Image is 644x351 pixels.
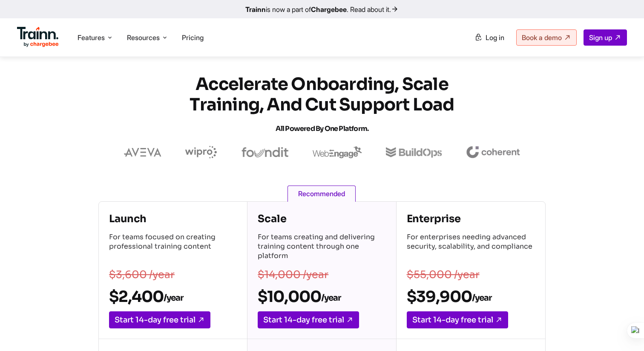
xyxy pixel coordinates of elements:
h4: Scale [258,212,385,226]
span: Book a demo [522,33,562,42]
h2: $10,000 [258,287,385,306]
a: Log in [469,30,509,45]
img: wipro logo [185,146,217,159]
sub: /year [321,293,341,303]
span: Sign up [589,33,612,42]
a: Start 14-day free trial [109,311,210,328]
h4: Enterprise [407,212,535,226]
p: For teams focused on creating professional training content [109,232,237,262]
h4: Launch [109,212,237,226]
sub: /year [164,293,183,303]
s: $3,600 /year [109,268,175,281]
img: coherent logo [466,146,520,158]
h2: $39,900 [407,287,535,306]
a: Start 14-day free trial [407,311,508,328]
img: webengage logo [313,146,362,158]
h1: Accelerate Onboarding, Scale Training, and Cut Support Load [169,74,475,139]
p: For enterprises needing advanced security, scalability, and compliance [407,232,535,262]
b: Chargebee [311,5,347,14]
img: aveva logo [124,148,161,157]
span: Resources [127,33,160,42]
span: Features [78,33,105,42]
a: Book a demo [516,29,577,46]
s: $14,000 /year [258,268,328,281]
span: All Powered by One Platform. [276,124,369,133]
b: Trainn [245,5,266,14]
s: $55,000 /year [407,268,480,281]
span: Recommended [287,186,356,202]
h2: $2,400 [109,287,237,306]
img: Trainn Logo [17,27,59,47]
img: foundit logo [241,147,289,157]
p: For teams creating and delivering training content through one platform [258,232,385,262]
img: buildops logo [386,147,442,158]
a: Pricing [182,33,204,42]
a: Start 14-day free trial [258,311,359,328]
a: Sign up [584,29,627,46]
sub: /year [472,293,492,303]
span: Log in [486,33,504,42]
